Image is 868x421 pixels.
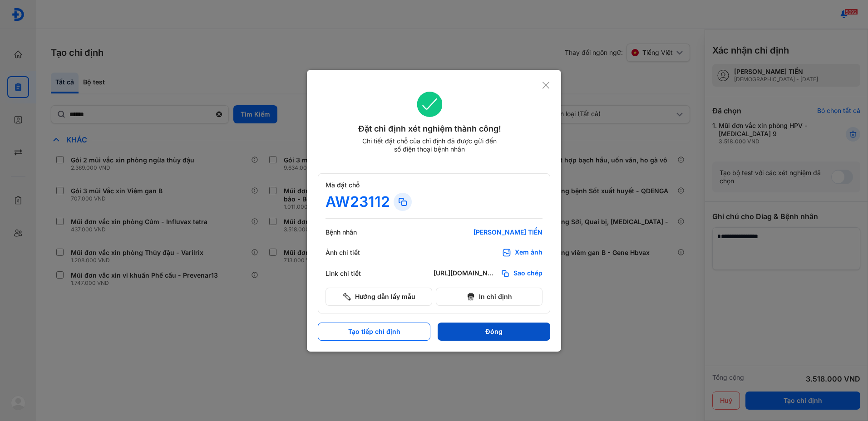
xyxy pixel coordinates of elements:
div: Bệnh nhân [325,228,380,236]
div: Chi tiết đặt chỗ của chỉ định đã được gửi đến số điện thoại bệnh nhân [358,137,501,153]
button: In chỉ định [436,288,542,306]
div: AW23112 [325,193,390,211]
div: [PERSON_NAME] TIỀN [434,228,542,236]
div: Link chi tiết [325,269,380,278]
span: Sao chép [513,269,542,278]
button: Hướng dẫn lấy mẫu [325,288,432,306]
div: Ảnh chi tiết [325,249,380,257]
div: Xem ảnh [515,248,542,257]
button: Đóng [438,323,550,341]
div: Mã đặt chỗ [325,181,542,189]
button: Tạo tiếp chỉ định [318,323,430,341]
div: [URL][DOMAIN_NAME] [434,269,497,278]
div: Đặt chỉ định xét nghiệm thành công! [318,122,542,135]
